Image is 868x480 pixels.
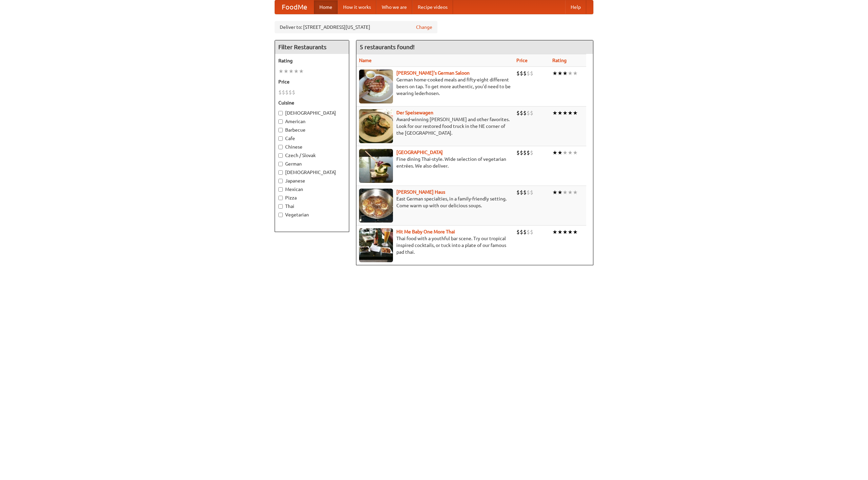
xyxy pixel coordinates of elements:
b: [PERSON_NAME]'s German Saloon [396,70,470,76]
li: ★ [568,70,573,77]
input: Czech / Slovak [278,153,283,158]
li: $ [523,149,527,156]
div: Deliver to: [STREET_ADDRESS][US_STATE] [275,21,437,33]
li: ★ [568,189,573,196]
li: $ [516,228,520,236]
ng-pluralize: 5 restaurants found! [360,44,415,50]
li: ★ [568,109,573,117]
label: Vegetarian [278,211,346,218]
li: $ [516,109,520,117]
li: ★ [557,189,563,196]
li: ★ [573,109,578,117]
img: kohlhaus.jpg [359,189,393,223]
img: speisewagen.jpg [359,109,393,143]
li: $ [520,109,523,117]
li: ★ [563,109,568,117]
label: American [278,118,346,125]
li: ★ [299,68,304,75]
li: ★ [557,149,563,156]
li: $ [530,149,533,156]
p: Fine dining Thai-style. Wide selection of vegetarian entrées. We also deliver. [359,156,511,169]
input: Barbecue [278,128,283,132]
label: Chinese [278,143,346,150]
li: $ [523,228,527,236]
li: ★ [573,189,578,196]
a: Der Speisewagen [396,110,433,115]
li: $ [530,228,533,236]
img: satay.jpg [359,149,393,183]
a: [PERSON_NAME] Haus [396,189,445,195]
li: ★ [289,68,294,75]
label: Cafe [278,135,346,142]
li: $ [520,189,523,196]
li: $ [285,89,289,96]
li: ★ [573,228,578,236]
img: babythai.jpg [359,228,393,262]
li: $ [516,189,520,196]
input: Japanese [278,179,283,183]
label: Barbecue [278,127,346,133]
a: Hit Me Baby One More Thai [396,229,455,234]
a: Change [416,24,432,31]
label: Thai [278,203,346,210]
a: Rating [552,58,567,63]
li: $ [278,89,282,96]
li: $ [523,109,527,117]
input: German [278,162,283,166]
a: Help [565,0,586,14]
a: Home [314,0,338,14]
li: $ [530,70,533,77]
a: [GEOGRAPHIC_DATA] [396,150,443,155]
p: German home-cooked meals and fifty-eight different beers on tap. To get more authentic, you'd nee... [359,76,511,97]
li: ★ [552,70,557,77]
li: $ [520,149,523,156]
a: Price [516,58,528,63]
li: $ [527,70,530,77]
li: ★ [563,70,568,77]
a: How it works [338,0,376,14]
li: $ [527,149,530,156]
li: $ [530,109,533,117]
li: $ [282,89,285,96]
input: Pizza [278,196,283,200]
li: ★ [552,189,557,196]
li: ★ [563,149,568,156]
li: ★ [563,189,568,196]
label: [DEMOGRAPHIC_DATA] [278,169,346,176]
li: $ [527,189,530,196]
input: Thai [278,204,283,209]
li: $ [520,228,523,236]
h5: Rating [278,57,346,64]
li: $ [527,109,530,117]
li: ★ [557,228,563,236]
li: ★ [552,149,557,156]
li: ★ [557,70,563,77]
label: Mexican [278,186,346,193]
h4: Filter Restaurants [275,40,349,54]
a: Recipe videos [412,0,453,14]
label: Czech / Slovak [278,152,346,159]
li: $ [530,189,533,196]
li: ★ [283,68,289,75]
li: $ [292,89,295,96]
img: esthers.jpg [359,70,393,103]
li: $ [516,149,520,156]
li: ★ [552,228,557,236]
label: Japanese [278,177,346,184]
li: ★ [563,228,568,236]
li: $ [516,70,520,77]
li: ★ [568,228,573,236]
h5: Price [278,78,346,85]
input: [DEMOGRAPHIC_DATA] [278,170,283,175]
a: Who we are [376,0,412,14]
li: ★ [573,149,578,156]
li: $ [523,70,527,77]
input: Chinese [278,145,283,149]
input: Mexican [278,187,283,192]
li: $ [523,189,527,196]
input: American [278,119,283,124]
